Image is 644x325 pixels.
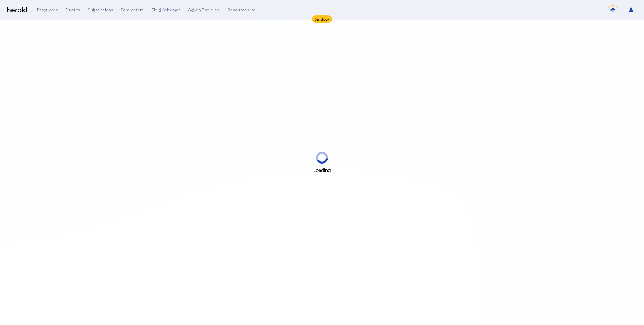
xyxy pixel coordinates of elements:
div: Quotes [65,7,80,13]
button: internal dropdown menu [188,7,220,13]
div: Field Schemas [151,7,181,13]
div: Submissions [88,7,113,13]
img: Herald Logo [7,7,27,13]
button: Resources dropdown menu [227,7,257,13]
div: Producers [37,7,58,13]
div: Parameters [121,7,144,13]
div: Sandbox [312,15,332,23]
